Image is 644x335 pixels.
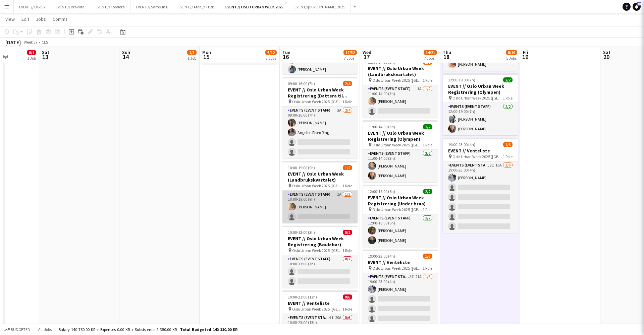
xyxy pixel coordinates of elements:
[42,40,50,45] div: CEST
[282,87,358,99] h3: EVENT // Oslo Urban Week Registrering (Dattera til [GEOGRAPHIC_DATA])
[292,248,342,253] span: Oslo Urban Week 2025 ([GEOGRAPHIC_DATA])
[363,195,438,207] h3: EVENT // Oslo Urban Week Registrering (Under brua)
[19,15,32,23] a: Edit
[21,16,29,22] span: Edit
[187,50,197,55] span: 1/3
[3,15,17,23] a: View
[201,53,211,61] span: 15
[448,77,475,82] span: 12:00-19:00 (7h)
[363,214,438,247] app-card-role: Events (Event Staff)2/212:00-18:00 (6h)[PERSON_NAME][PERSON_NAME]
[372,207,423,212] span: Oslo Urban Week 2025 ([GEOGRAPHIC_DATA])
[424,50,437,55] span: 14/21
[59,327,237,332] div: Salary 140 760.00 KR + Expenses 0.00 KR + Subsistence 1 350.00 KR =
[282,255,358,288] app-card-role: Events (Event Staff)0/210:00-13:00 (3h)
[443,138,518,233] app-job-card: 19:00-23:00 (4h)1/6EVENT // Venteliste Oslo Urban Week 2025 ([GEOGRAPHIC_DATA])1 RoleEvents (Even...
[363,185,438,247] app-job-card: 12:00-18:00 (6h)2/2EVENT // Oslo Urban Week Registrering (Under brua) Oslo Urban Week 2025 ([GEOG...
[288,294,317,299] span: 10:00-23:00 (13h)
[288,165,315,170] span: 10:00-19:00 (9h)
[173,0,220,13] button: EVENT // Atea // TP2B
[282,107,358,158] app-card-role: Events (Event Staff)2A2/409:00-16:00 (7h)[PERSON_NAME]Angelen Riseo Ring
[423,254,432,259] span: 1/6
[342,248,352,253] span: 1 Role
[368,189,395,194] span: 12:00-18:00 (6h)
[265,50,277,55] span: 6/12
[33,15,49,23] a: Jobs
[42,49,49,55] span: Sat
[602,53,610,61] span: 20
[37,327,53,332] span: All jobs
[368,124,395,129] span: 11:00-14:00 (3h)
[523,49,528,55] span: Fri
[282,49,290,55] span: Tue
[282,226,358,288] app-job-card: 10:00-13:00 (3h)0/2EVENT // Oslo Urban Week Registrering (Boulebar) Oslo Urban Week 2025 ([GEOGRA...
[292,99,342,104] span: Oslo Urban Week 2025 ([GEOGRAPHIC_DATA])
[130,0,173,13] button: EVENT // Samsung
[637,2,641,6] span: 10
[11,327,30,332] span: Budgeted
[362,53,371,61] span: 17
[282,191,358,223] app-card-role: Events (Event Staff)1A1/210:00-19:00 (9h)[PERSON_NAME]
[503,77,513,82] span: 2/2
[443,83,518,95] h3: EVENT // Oslo Urban Week Registrering (Olympen)
[22,40,39,45] span: Week 37
[50,15,70,23] a: Comms
[5,16,15,22] span: View
[363,85,438,118] app-card-role: Events (Event Staff)1A1/211:00-14:00 (3h)[PERSON_NAME]
[503,95,513,100] span: 1 Role
[522,53,528,61] span: 19
[292,183,342,188] span: Oslo Urban Week 2025 ([GEOGRAPHIC_DATA])
[506,56,517,61] div: 5 Jobs
[5,39,21,46] div: [DATE]
[220,0,289,13] button: EVENT // OSLO URBAN WEEK 2025
[41,53,49,61] span: 13
[342,99,352,104] span: 1 Role
[443,73,518,135] app-job-card: 12:00-19:00 (7h)2/2EVENT // Oslo Urban Week Registrering (Olympen) Oslo Urban Week 2025 ([GEOGRAP...
[368,254,395,259] span: 19:00-23:00 (4h)
[3,326,31,333] button: Budgeted
[36,16,46,22] span: Jobs
[603,49,610,55] span: Sat
[50,0,90,13] button: EVENT // Bravida
[343,165,352,170] span: 1/2
[202,49,211,55] span: Mon
[443,148,518,154] h3: EVENT // Venteliste
[423,207,432,212] span: 1 Role
[344,56,357,61] div: 7 Jobs
[372,78,423,83] span: Oslo Urban Week 2025 ([GEOGRAPHIC_DATA])
[363,56,438,118] app-job-card: 11:00-14:00 (3h)1/2EVENT // Oslo Urban Week (Landbrukskvartalet) Oslo Urban Week 2025 ([GEOGRAPHI...
[343,50,357,55] span: 17/32
[424,56,437,61] div: 7 Jobs
[443,49,451,55] span: Thu
[282,171,358,183] h3: EVENT // Oslo Urban Week (Landbrukskvartalet)
[452,154,503,159] span: Oslo Urban Week 2025 ([GEOGRAPHIC_DATA])
[443,161,518,233] app-card-role: Events (Event Staff)3I16A1/619:00-23:00 (4h)[PERSON_NAME]
[187,56,196,61] div: 1 Job
[363,150,438,182] app-card-role: Events (Event Staff)2/211:00-14:00 (3h)[PERSON_NAME][PERSON_NAME]
[372,142,423,147] span: Oslo Urban Week 2025 ([GEOGRAPHIC_DATA])
[506,50,517,55] span: 8/19
[266,56,276,61] div: 3 Jobs
[342,307,352,312] span: 1 Role
[503,142,513,147] span: 1/6
[289,0,351,13] button: EVENT//[PERSON_NAME] 2025
[342,183,352,188] span: 1 Role
[443,103,518,135] app-card-role: Events (Event Staff)2/212:00-19:00 (7h)[PERSON_NAME][PERSON_NAME]
[121,53,130,61] span: 14
[288,230,315,235] span: 10:00-13:00 (3h)
[282,77,358,158] div: 09:00-16:00 (7h)2/4EVENT // Oslo Urban Week Registrering (Dattera til [GEOGRAPHIC_DATA]) Oslo Urb...
[633,3,641,11] a: 10
[14,0,50,13] button: EVENT // OBOS
[292,307,342,312] span: Oslo Urban Week 2025 ([GEOGRAPHIC_DATA])
[281,53,290,61] span: 16
[363,65,438,77] h3: EVENT // Oslo Urban Week (Landbrukskvartalet)
[282,161,358,223] app-job-card: 10:00-19:00 (9h)1/2EVENT // Oslo Urban Week (Landbrukskvartalet) Oslo Urban Week 2025 ([GEOGRAPHI...
[363,130,438,142] h3: EVENT // Oslo Urban Week Registrering (Olympen)
[122,49,130,55] span: Sun
[363,259,438,265] h3: EVENT // Venteliste
[423,78,432,83] span: 1 Role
